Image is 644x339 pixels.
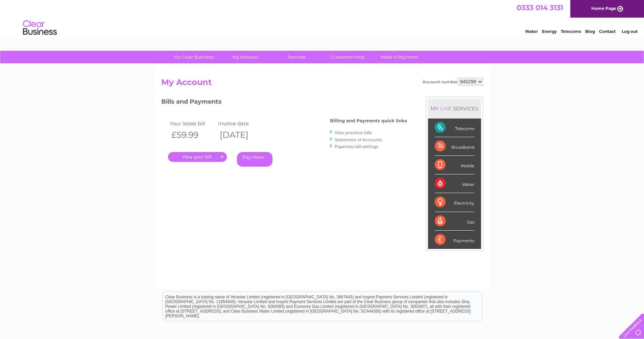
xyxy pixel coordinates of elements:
[435,212,474,231] div: Gas
[517,3,563,12] a: 0333 014 3131
[372,51,427,63] a: Make A Payment
[622,29,638,34] a: Log out
[435,174,474,193] div: Water
[561,29,581,34] a: Telecoms
[525,29,538,34] a: Water
[217,51,273,63] a: My Account
[542,29,557,34] a: Energy
[168,119,217,128] td: Your latest bill
[237,152,272,167] a: Pay Here
[435,156,474,174] div: Mobile
[423,78,483,86] div: Account number
[585,29,595,34] a: Blog
[335,137,382,142] a: Statement of Accounts
[330,118,407,123] h4: Billing and Payments quick links
[435,231,474,249] div: Payments
[335,144,378,149] a: Paperless bill settings
[435,137,474,156] div: Broadband
[168,152,227,162] a: .
[216,128,265,142] th: [DATE]
[435,119,474,137] div: Telecoms
[161,97,407,109] h3: Bills and Payments
[161,78,483,90] h2: My Account
[163,4,482,33] div: Clear Business is a trading name of Verastar Limited (registered in [GEOGRAPHIC_DATA] No. 3667643...
[439,105,453,112] div: LIVE
[435,193,474,212] div: Electricity
[335,130,372,135] a: View previous bills
[320,51,376,63] a: Customer Help
[599,29,616,34] a: Contact
[166,51,222,63] a: My Clear Business
[216,119,265,128] td: Invoice date
[23,18,57,38] img: logo.png
[168,128,217,142] th: £59.99
[428,99,481,118] div: MY SERVICES
[269,51,325,63] a: Services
